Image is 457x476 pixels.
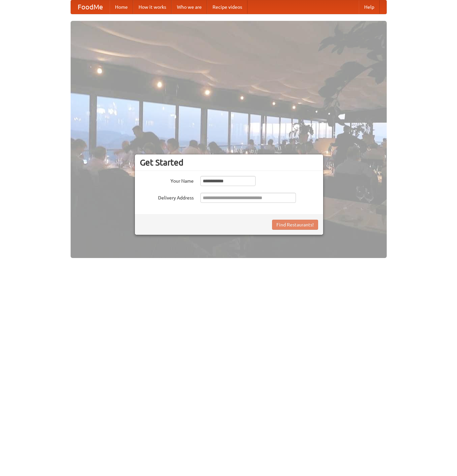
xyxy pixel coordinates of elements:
[172,0,207,14] a: Who we are
[207,0,247,14] a: Recipe videos
[71,0,110,14] a: FoodMe
[140,157,318,168] h3: Get Started
[272,220,318,230] button: Find Restaurants!
[110,0,133,14] a: Home
[133,0,172,14] a: How it works
[140,176,194,184] label: Your Name
[359,0,380,14] a: Help
[140,193,194,201] label: Delivery Address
